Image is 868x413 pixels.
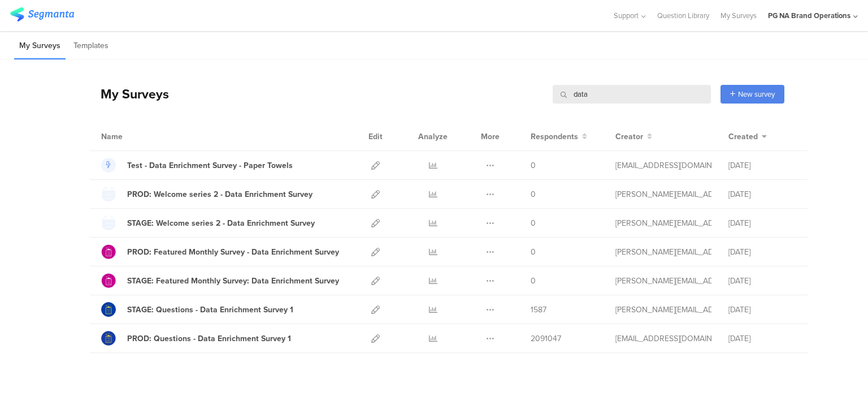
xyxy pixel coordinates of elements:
[101,244,339,259] a: PROD: Featured Monthly Survey - Data Enrichment Survey
[531,160,536,171] span: 0
[615,333,711,345] div: jb@segmanta.com
[615,246,711,258] div: ramkumar.raman@mindtree.com
[101,187,313,201] a: PROD: Welcome series 2 - Data Enrichment Survey
[531,131,578,143] span: Respondents
[101,216,315,230] a: STAGE: Welcome series 2 - Data Enrichment Survey
[14,33,66,59] li: My Surveys
[615,275,711,287] div: ramkumar.raman@mindtree.com
[615,131,643,143] span: Creator
[101,131,169,143] div: Name
[615,304,711,316] div: ramkumar.raman@mindtree.com
[89,84,169,104] div: My Surveys
[614,10,639,21] span: Support
[728,333,796,345] div: [DATE]
[363,122,388,150] div: Edit
[127,217,315,229] div: STAGE: Welcome series 2 - Data Enrichment Survey
[101,273,339,288] a: STAGE: Featured Monthly Survey: Data Enrichment Survey
[531,275,536,287] span: 0
[531,217,536,229] span: 0
[531,131,587,143] button: Respondents
[615,217,711,229] div: ramkumar.raman@mindtree.com
[768,10,850,21] div: PG NA Brand Operations
[728,131,767,143] button: Created
[127,304,293,316] div: STAGE: Questions - Data Enrichment Survey 1
[728,217,796,229] div: [DATE]
[531,304,546,316] span: 1587
[738,89,775,100] span: New survey
[728,275,796,287] div: [DATE]
[615,160,711,171] div: gallup.r@pg.com
[531,188,536,200] span: 0
[615,188,711,200] div: ramkumar.raman@mindtree.com
[10,7,74,21] img: segmanta logo
[127,333,291,345] div: PROD: Questions - Data Enrichment Survey 1
[728,246,796,258] div: [DATE]
[615,131,652,143] button: Creator
[478,122,502,150] div: More
[68,33,114,59] li: Templates
[127,246,339,258] div: PROD: Featured Monthly Survey - Data Enrichment Survey
[101,158,293,173] a: Test - Data Enrichment Survey - Paper Towels
[101,331,291,346] a: PROD: Questions - Data Enrichment Survey 1
[728,188,796,200] div: [DATE]
[127,188,313,200] div: PROD: Welcome series 2 - Data Enrichment Survey
[728,304,796,316] div: [DATE]
[553,85,711,104] input: Survey Name, Creator...
[531,333,561,345] span: 2091047
[127,160,293,171] div: Test - Data Enrichment Survey - Paper Towels
[101,302,293,317] a: STAGE: Questions - Data Enrichment Survey 1
[127,275,339,287] div: STAGE: Featured Monthly Survey: Data Enrichment Survey
[416,122,450,150] div: Analyze
[531,246,536,258] span: 0
[728,160,796,171] div: [DATE]
[728,131,758,143] span: Created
